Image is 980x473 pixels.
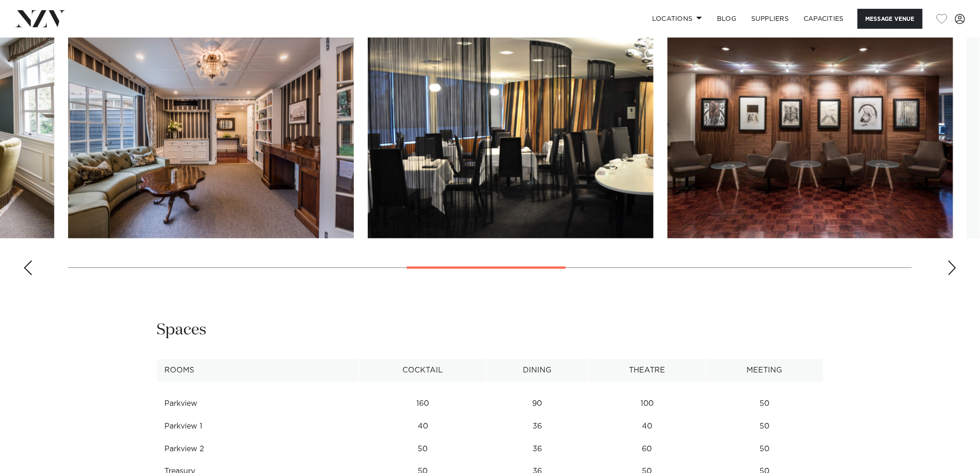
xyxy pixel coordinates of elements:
[706,438,823,460] td: 50
[487,438,588,460] td: 36
[157,359,359,382] th: Rooms
[359,392,487,415] td: 160
[706,415,823,438] td: 50
[706,392,823,415] td: 50
[710,9,744,29] a: BLOG
[645,9,710,29] a: Locations
[359,438,487,460] td: 50
[588,392,706,415] td: 100
[157,392,359,415] td: Parkview
[68,28,354,238] swiper-slide: 7 / 15
[157,415,359,438] td: Parkview 1
[15,10,65,27] img: nzv-logo.png
[487,359,588,382] th: Dining
[667,28,953,238] swiper-slide: 9 / 15
[588,438,706,460] td: 60
[487,415,588,438] td: 36
[359,359,487,382] th: Cocktail
[157,438,359,460] td: Parkview 2
[797,9,852,29] a: Capacities
[858,9,923,29] button: Message Venue
[368,28,653,238] swiper-slide: 8 / 15
[588,359,706,382] th: Theatre
[359,415,487,438] td: 40
[487,392,588,415] td: 90
[588,415,706,438] td: 40
[157,320,207,341] h2: Spaces
[744,9,796,29] a: SUPPLIERS
[706,359,823,382] th: Meeting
